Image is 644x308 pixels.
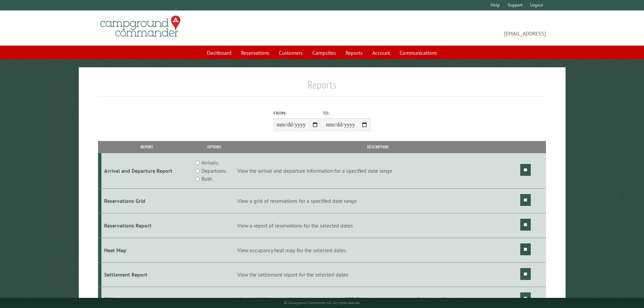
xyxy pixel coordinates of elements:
[275,46,307,59] a: Customers
[236,213,519,238] td: View a report of reservations for the selected dates
[101,153,192,189] td: Arrival and Departure Report
[368,46,394,59] a: Account
[101,213,192,238] td: Reservations Report
[341,46,367,59] a: Reports
[323,110,371,116] label: To:
[101,189,192,213] td: Reservations Grid
[101,141,192,153] th: Report
[236,238,519,262] td: View occupancy heat map for the selected dates
[98,78,546,97] h1: Reports
[101,238,192,262] td: Heat Map
[237,46,273,59] a: Reservations
[284,301,360,305] small: © Campground Commander LLC. All rights reserved.
[236,262,519,287] td: View the settlement report for the selected dates
[273,110,321,116] label: From:
[236,189,519,213] td: View a grid of reservations for a specified date range
[308,46,340,59] a: Campsites
[203,46,236,59] a: Dashboard
[101,262,192,287] td: Settlement Report
[236,153,519,189] td: View the arrival and departure information for a specified date range
[201,175,212,183] label: Both
[201,167,226,175] label: Departures
[322,19,546,38] span: [EMAIL_ADDRESS]
[396,46,441,59] a: Communications
[98,13,183,40] img: Campground Commander
[201,159,218,167] label: Arrivals
[192,141,236,153] th: Options
[236,141,519,153] th: Description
